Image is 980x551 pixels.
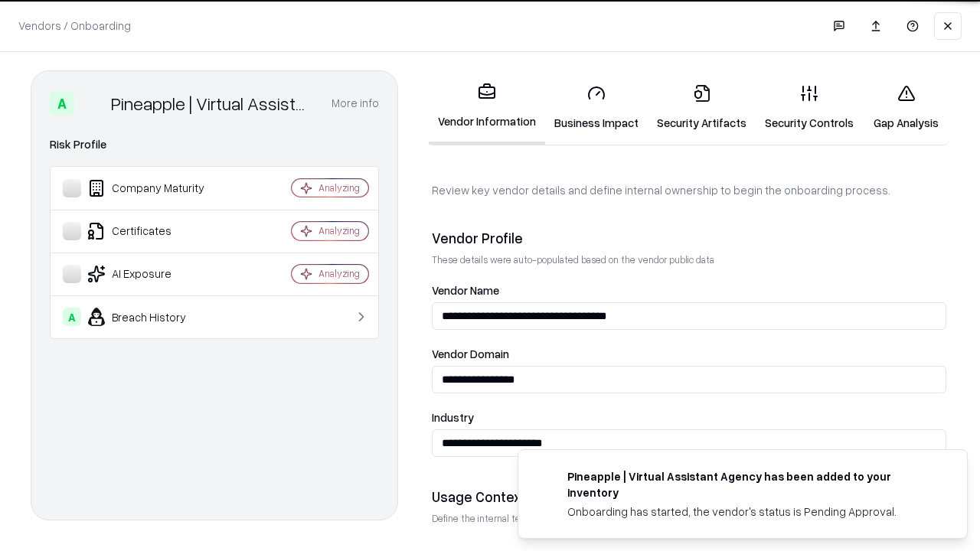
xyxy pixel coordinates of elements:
[545,72,648,143] a: Business Impact
[432,348,946,360] label: Vendor Domain
[80,91,105,116] img: Pineapple | Virtual Assistant Agency
[63,265,246,283] div: AI Exposure
[50,91,74,116] div: A
[429,70,545,145] a: Vendor Information
[50,135,379,154] div: Risk Profile
[111,91,313,116] div: Pineapple | Virtual Assistant Agency
[63,179,246,197] div: Company Maturity
[432,487,946,506] div: Usage Context
[318,267,360,280] div: Analyzing
[18,18,131,34] p: Vendors / Onboarding
[63,222,246,240] div: Certificates
[648,72,756,143] a: Security Artifacts
[318,181,360,194] div: Analyzing
[537,468,555,487] img: trypineapple.com
[332,90,379,117] button: More info
[432,182,946,198] p: Review key vendor details and define internal ownership to begin the onboarding process.
[63,308,81,326] div: A
[432,512,946,525] p: Define the internal team and reason for using this vendor. This helps assess business relevance a...
[567,468,930,500] div: Pineapple | Virtual Assistant Agency has been added to your inventory
[863,72,949,143] a: Gap Analysis
[756,72,863,143] a: Security Controls
[432,285,946,296] label: Vendor Name
[63,308,246,326] div: Breach History
[432,253,946,266] p: These details were auto-populated based on the vendor public data
[432,229,946,247] div: Vendor Profile
[318,224,360,237] div: Analyzing
[567,504,930,520] div: Onboarding has started, the vendor's status is Pending Approval.
[432,412,946,423] label: Industry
